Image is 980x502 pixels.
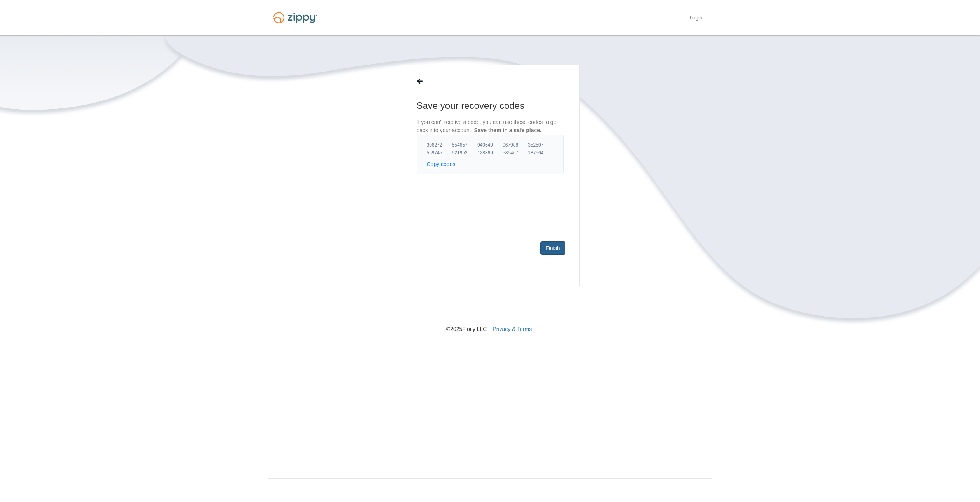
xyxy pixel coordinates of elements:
[540,241,565,255] a: Finish
[689,15,702,23] a: Login
[474,127,542,133] span: Save them in a safe place.
[268,286,712,333] nav: © 2025 Floify LLC
[528,150,553,156] span: 187564
[528,142,553,148] span: 352507
[493,326,532,332] a: Privacy & Terms
[417,118,564,135] p: If you can't receive a code, you can use these codes to get back into your account.
[477,142,503,148] span: 940649
[427,150,452,156] span: 559745
[477,150,503,156] span: 128869
[503,142,528,148] span: 067988
[503,150,528,156] span: 585467
[417,100,564,112] h1: Save your recovery codes
[427,142,452,148] span: 306272
[452,150,477,156] span: 521952
[427,160,456,168] button: Copy codes
[268,9,322,27] img: Logo
[452,142,477,148] span: 554657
